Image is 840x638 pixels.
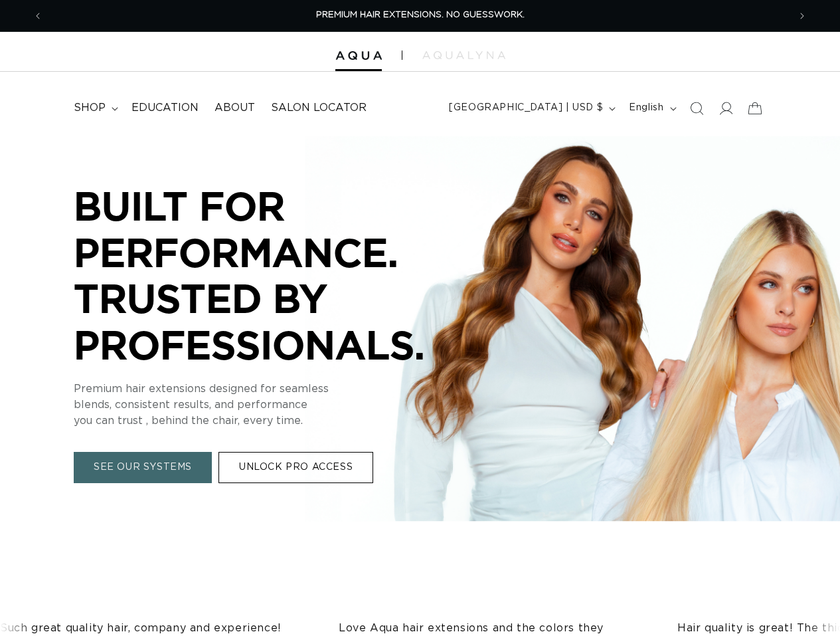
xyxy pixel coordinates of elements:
[629,101,663,115] span: English
[74,183,472,368] p: BUILT FOR PERFORMANCE. TRUSTED BY PROFESSIONALS.
[23,3,52,29] button: Previous announcement
[74,381,472,397] p: Premium hair extensions designed for seamless
[207,93,263,123] a: About
[66,93,124,123] summary: shop
[621,96,681,121] button: English
[74,413,472,429] p: you can trust , behind the chair, every time.
[682,94,711,123] summary: Search
[124,93,207,123] a: Education
[271,101,367,115] span: Salon Locator
[263,93,375,123] a: Salon Locator
[214,101,255,115] span: About
[788,3,817,29] button: Next announcement
[131,101,199,115] span: Education
[422,51,505,59] img: aqualyna.com
[316,11,525,19] span: PREMIUM HAIR EXTENSIONS. NO GUESSWORK.
[449,101,603,115] span: [GEOGRAPHIC_DATA] | USD $
[441,96,621,121] button: [GEOGRAPHIC_DATA] | USD $
[74,397,472,413] p: blends, consistent results, and performance
[74,452,212,483] a: SEE OUR SYSTEMS
[335,51,382,60] img: Aqua Hair Extensions
[218,452,373,483] a: UNLOCK PRO ACCESS
[74,101,106,115] span: shop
